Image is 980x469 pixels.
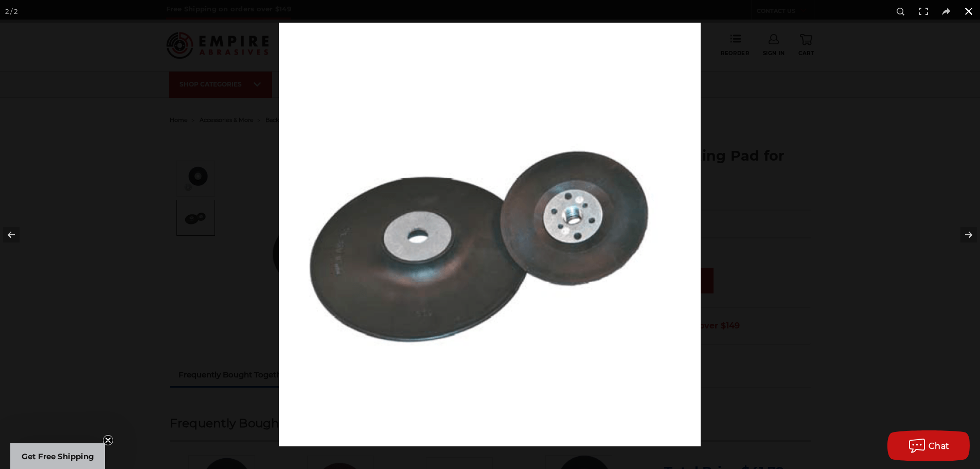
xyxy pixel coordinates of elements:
[887,430,970,461] button: Chat
[944,209,980,260] button: Next (arrow right)
[10,443,105,469] div: Get Free ShippingClose teaser
[279,23,701,446] img: Koltec_Smooth_Face_Pad__92593.1570197456.png
[22,451,94,461] span: Get Free Shipping
[929,441,950,451] span: Chat
[103,435,113,445] button: Close teaser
